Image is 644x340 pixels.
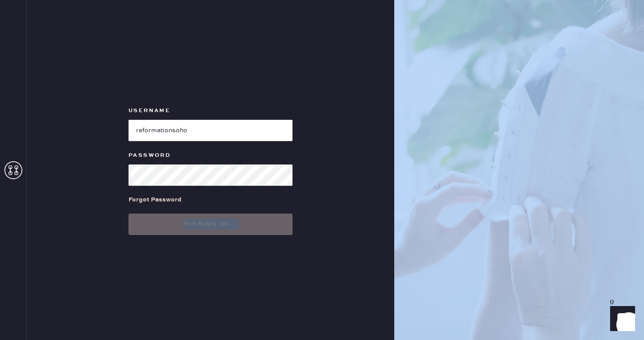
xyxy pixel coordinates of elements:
[128,120,293,141] input: e.g. john@doe.com
[128,195,182,205] div: Forgot Password
[128,105,293,116] label: Username
[128,150,293,161] label: Password
[602,300,640,338] iframe: Front Chat
[128,214,293,235] button: Signing in...
[128,186,182,214] a: Forgot Password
